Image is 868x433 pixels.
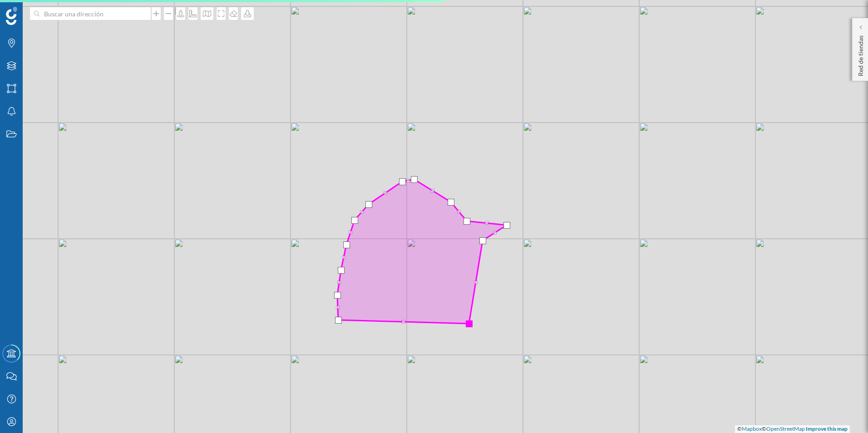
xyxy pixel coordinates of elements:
div: © © [735,425,850,433]
img: Geoblink Logo [6,7,17,25]
a: OpenStreetMap [766,425,805,432]
span: Soporte [18,6,50,15]
a: Mapbox [742,425,762,432]
p: Red de tiendas [856,32,865,76]
a: Improve this map [806,425,848,432]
